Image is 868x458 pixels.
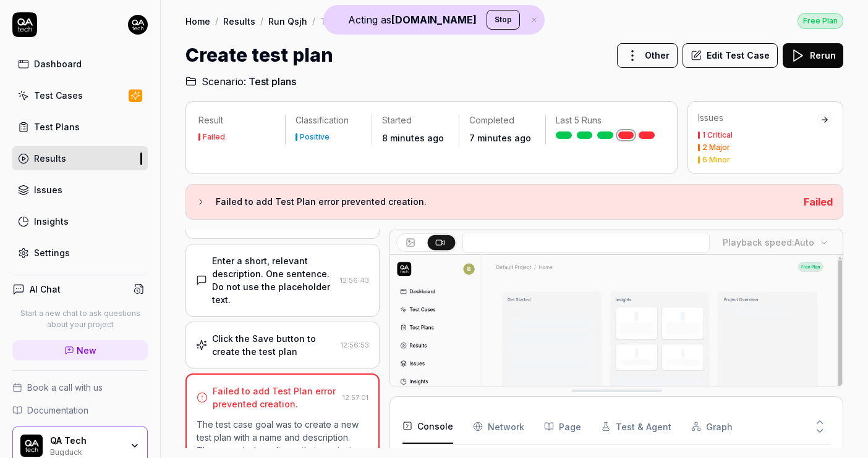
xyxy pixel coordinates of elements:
p: Completed [469,114,535,127]
h3: Failed to add Test Plan error prevented creation. [216,194,794,209]
img: 7ccf6c19-61ad-4a6c-8811-018b02a1b829.jpg [128,15,148,35]
a: Test Cases [12,83,148,107]
p: Classification [296,114,362,127]
div: QA Tech [50,435,122,446]
a: New [12,340,148,360]
div: Issues [34,183,62,196]
h1: Create test plan [185,41,333,69]
div: Enter a short, relevant description. One sentence. Do not use the placeholder text. [212,254,335,306]
time: 12:56:43 [340,276,369,285]
button: Other [617,43,678,68]
p: Last 5 Runs [556,114,655,127]
button: Test & Agent [601,409,671,444]
a: Documentation [12,404,148,417]
a: Run Qsjh [268,15,307,27]
a: Book a call with us [12,381,148,394]
div: Dashboard [34,57,82,70]
div: / [260,15,263,27]
div: Insights [34,215,69,228]
span: Book a call with us [27,381,103,394]
time: 7 minutes ago [469,133,531,143]
span: Scenario: [199,74,246,89]
a: Free Plan [798,12,843,29]
p: Start a new chat to ask questions about your project [12,308,148,330]
button: Console [402,409,453,444]
a: Results [12,146,148,170]
div: 6 Minor [702,156,730,164]
span: New [77,344,96,357]
div: Failed [203,133,225,141]
img: QA Tech Logo [20,435,43,457]
div: Playback speed: [723,236,814,249]
a: Results [223,15,255,27]
a: Insights [12,209,148,233]
div: / [215,15,218,27]
div: 1 Critical [702,131,733,139]
span: Failed [804,196,833,208]
div: Positive [300,133,330,141]
div: Issues [698,112,817,124]
p: Started [382,114,448,127]
a: Dashboard [12,52,148,76]
div: Click the Save button to create the test plan [212,332,336,358]
div: Settings [34,246,70,259]
a: Scenario:Test plans [185,74,296,89]
button: Graph [691,409,733,444]
button: Edit Test Case [683,43,778,68]
div: Failed to add Test Plan error prevented creation. [213,385,338,410]
time: 8 minutes ago [382,133,444,143]
button: Failed to add Test Plan error prevented creation. [196,194,794,209]
p: Result [198,114,275,127]
div: Test Case Result [320,15,394,27]
div: Test Plans [34,120,80,133]
button: Page [544,409,581,444]
time: 12:57:01 [343,393,368,402]
button: Stop [487,10,520,30]
div: Test Cases [34,89,83,102]
a: Settings [12,241,148,265]
button: Network [473,409,524,444]
a: Test Plans [12,115,148,139]
span: Documentation [27,404,88,417]
a: Issues [12,178,148,202]
div: / [312,15,315,27]
time: 12:56:53 [341,341,369,349]
span: Test plans [249,74,296,89]
div: Bugduck [50,446,122,456]
a: Home [185,15,210,27]
h4: AI Chat [30,283,61,296]
button: Rerun [783,43,843,68]
div: Results [34,152,66,165]
div: 2 Major [702,144,730,151]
